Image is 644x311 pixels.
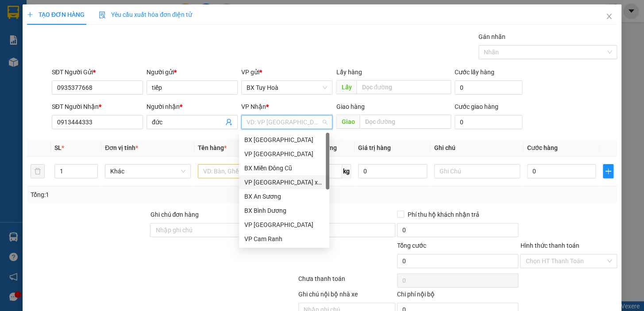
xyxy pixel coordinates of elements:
[99,12,106,19] img: icon
[455,69,494,76] label: Cước lấy hàng
[244,192,324,201] div: BX An Sương
[298,289,395,303] div: Ghi chú nội bộ nhà xe
[27,12,33,18] span: plus
[27,11,85,18] span: TẠO ĐƠN HÀNG
[455,81,522,95] input: Cước lấy hàng
[4,4,128,38] li: Cúc Tùng Limousine
[358,164,427,178] input: 0
[4,48,61,58] li: VP BX Tuy Hoà
[150,223,272,237] input: Ghi chú đơn hàng
[105,144,138,151] span: Đơn vị tính
[239,232,329,246] div: VP Cam Ranh
[336,69,362,76] span: Lấy hàng
[605,13,613,20] span: close
[244,135,324,145] div: BX [GEOGRAPHIC_DATA]
[397,242,426,249] span: Tổng cước
[520,242,579,249] label: Hình thức thanh toán
[198,144,227,151] span: Tên hàng
[244,234,324,244] div: VP Cam Ranh
[358,144,391,151] span: Giá trị hàng
[244,177,324,187] div: VP [GEOGRAPHIC_DATA] xe Limousine
[434,164,520,178] input: Ghi Chú
[54,144,62,151] span: SL
[99,11,192,18] span: Yêu cầu xuất hóa đơn điện tử
[244,149,324,159] div: VP [GEOGRAPHIC_DATA]
[527,144,558,151] span: Cước hàng
[597,4,621,29] button: Close
[239,133,329,147] div: BX Đà Nẵng
[603,168,613,175] span: plus
[150,211,199,218] label: Ghi chú đơn hàng
[404,210,483,219] span: Phí thu hộ khách nhận trả
[244,163,324,173] div: BX Miền Đông Cũ
[244,206,324,215] div: BX Bình Dương
[356,80,451,94] input: Dọc đường
[336,80,356,94] span: Lấy
[52,102,143,111] div: SĐT Người Nhận
[397,289,519,303] div: Chi phí nội bộ
[244,220,324,230] div: VP [GEOGRAPHIC_DATA]
[31,190,249,200] div: Tổng: 1
[147,102,238,111] div: Người nhận
[31,164,45,178] button: delete
[247,81,327,94] span: BX Tuy Hoà
[239,189,329,203] div: BX An Sương
[239,175,329,189] div: VP Nha Trang xe Limousine
[359,115,451,129] input: Dọc đường
[239,147,329,161] div: VP Đà Lạt
[225,119,232,126] span: user-add
[239,218,329,232] div: VP Ninh Hòa
[239,203,329,218] div: BX Bình Dương
[297,274,396,289] div: Chưa thanh toán
[478,33,505,40] label: Gán nhãn
[239,161,329,175] div: BX Miền Đông Cũ
[342,164,351,178] span: kg
[4,59,11,65] span: environment
[147,67,238,77] div: Người gửi
[198,164,284,178] input: VD: Bàn, Ghế
[336,115,359,129] span: Giao
[455,115,522,129] input: Cước giao hàng
[241,67,332,77] div: VP gửi
[431,139,524,157] th: Ghi chú
[336,103,364,110] span: Giao hàng
[455,103,498,110] label: Cước giao hàng
[603,164,613,178] button: plus
[241,103,266,110] span: VP Nhận
[61,48,118,77] li: VP VP [GEOGRAPHIC_DATA] xe Limousine
[52,67,143,77] div: SĐT Người Gửi
[110,165,185,178] span: Khác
